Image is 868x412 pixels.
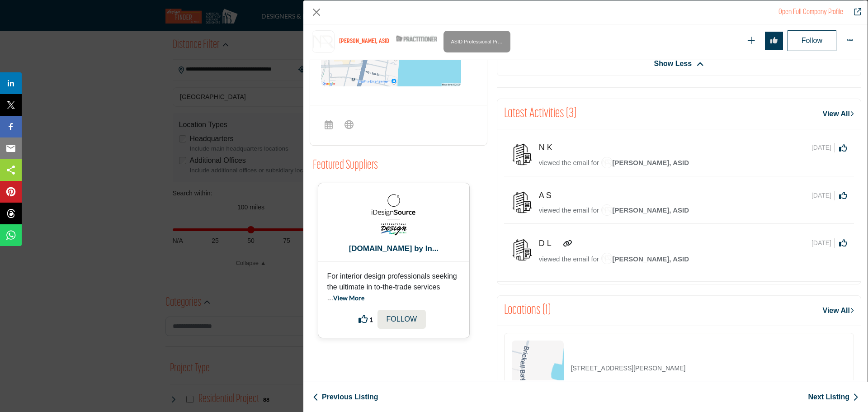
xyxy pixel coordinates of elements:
[841,32,859,50] button: More Options
[327,271,461,303] p: For interior design professionals seeking the ultimate in to-the-trade services ...
[321,244,467,254] a: [DOMAIN_NAME] by In...
[447,33,507,50] span: ASID Professional Practitioner
[601,254,689,265] a: image[PERSON_NAME], ASID
[601,204,613,216] img: image
[601,255,689,263] span: [PERSON_NAME], ASID
[539,255,599,263] span: viewed the email for
[654,58,692,69] span: Show Less
[312,30,335,53] img: nicholas-gennari logo
[387,314,417,325] p: Follow
[539,206,599,214] span: viewed the email for
[313,392,378,403] a: Previous Listing
[504,106,576,122] h2: Latest Activities (3)
[539,143,561,153] h5: N K
[511,191,533,213] img: avtar-image
[571,364,686,373] p: [STREET_ADDRESS][PERSON_NAME]
[539,239,561,249] h5: D L
[788,30,836,51] button: Follow
[808,392,859,403] a: Next Listing
[601,158,689,169] a: image[PERSON_NAME], ASID
[511,238,533,261] img: avtar-image
[539,191,561,201] h5: A S
[313,158,378,174] h2: Featured Suppliers
[839,239,847,247] i: Click to Like this activity
[601,157,613,168] img: image
[839,191,847,199] i: Click to Like this activity
[563,238,572,249] a: Link of redirect to contact page
[823,109,854,119] a: View All
[333,294,364,302] a: View More
[504,303,551,319] h2: Locations (1)
[823,305,854,316] a: View All
[811,143,835,152] span: [DATE]
[811,238,835,248] span: [DATE]
[371,192,416,237] img: iDesignSource.com by International Design Source
[321,244,467,254] b: iDesignSource.com by International Design Source
[310,5,323,19] button: Close
[511,143,533,166] img: avtar-image
[601,253,613,264] img: image
[601,159,689,166] span: [PERSON_NAME], ASID
[778,9,843,16] a: Redirect to nicholas-gennari
[512,341,564,393] img: Location Map
[396,33,437,44] img: ASID Qualified Practitioners
[539,159,599,166] span: viewed the email for
[848,7,861,18] a: Redirect to nicholas-gennari
[811,191,835,200] span: [DATE]
[839,144,847,152] i: Click to Like this activity
[369,315,373,324] span: 1
[339,38,389,46] h1: [PERSON_NAME], ASID
[601,206,689,214] span: [PERSON_NAME], ASID
[601,205,689,217] a: image[PERSON_NAME], ASID
[377,310,426,329] button: Follow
